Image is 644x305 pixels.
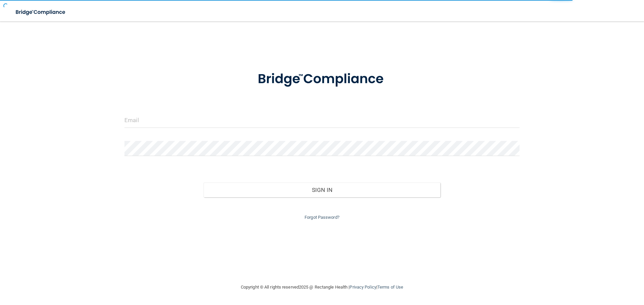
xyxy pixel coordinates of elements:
[244,62,400,97] img: bridge_compliance_login_screen.278c3ca4.svg
[124,113,520,128] input: Email
[200,276,444,298] div: Copyright © All rights reserved 2025 @ Rectangle Health | |
[204,183,441,197] button: Sign In
[350,285,376,290] a: Privacy Policy
[10,5,72,19] img: bridge_compliance_login_screen.278c3ca4.svg
[377,285,403,290] a: Terms of Use
[305,215,339,220] a: Forgot Password?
